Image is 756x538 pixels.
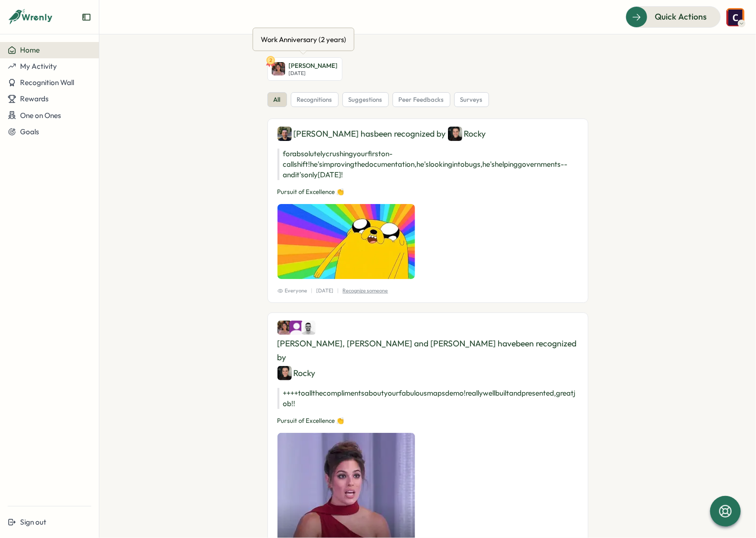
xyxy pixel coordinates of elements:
[301,321,316,335] img: Kyle Peterson
[20,517,46,527] span: Sign out
[289,321,304,335] img: Tallulah Kay
[20,45,40,54] span: Home
[448,127,462,141] img: Rocky Fine
[349,96,383,104] span: suggestions
[20,94,49,103] span: Rewards
[460,96,483,104] span: surveys
[277,127,292,141] img: Avritt Rohwer
[311,287,313,295] p: |
[655,11,707,23] span: Quick Actions
[399,96,444,104] span: peer feedbacks
[259,32,348,47] div: Work Anniversary (2 years)
[20,78,74,87] span: Recognition Wall
[277,366,292,380] img: Rocky Fine
[277,188,578,196] p: Pursuit of Excellence 👏
[20,62,57,71] span: My Activity
[317,287,334,295] p: [DATE]
[726,8,745,26] img: Colin Buyck
[267,57,342,81] a: 2Shreya Chatterjee[PERSON_NAME][DATE]
[448,127,486,141] div: Rocky
[269,57,272,64] text: 2
[20,111,61,120] span: One on Ones
[277,321,578,380] div: [PERSON_NAME], [PERSON_NAME] and [PERSON_NAME] have been recognized by
[20,127,39,136] span: Goals
[277,287,308,295] span: Everyone
[289,70,338,76] p: [DATE]
[297,96,332,104] span: recognitions
[277,366,316,380] div: Rocky
[277,321,292,335] img: Shreya Chatterjee
[82,12,91,22] button: Expand sidebar
[277,417,578,425] p: Pursuit of Excellence 👏
[289,62,338,70] p: [PERSON_NAME]
[277,388,578,409] p: ++++ to all the compliments about your fabulous maps demo! really well built and presented, great...
[277,204,415,279] img: Recognition Image
[338,287,339,295] p: |
[626,6,721,27] button: Quick Actions
[277,127,578,141] div: [PERSON_NAME] has been recognized by
[277,149,578,180] p: for absolutely crushing your first on-call shift! he's improving the documentation, he's looking ...
[274,96,281,104] span: all
[343,287,388,295] p: Recognize someone
[272,62,285,75] img: Shreya Chatterjee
